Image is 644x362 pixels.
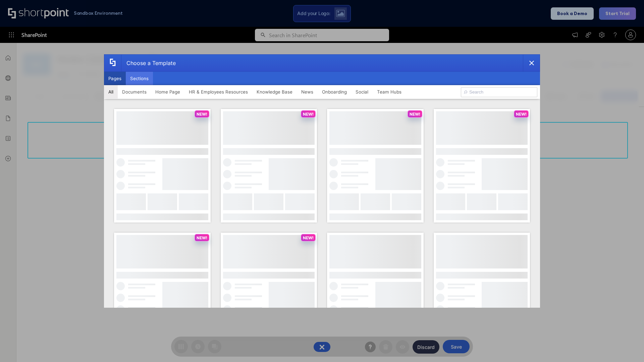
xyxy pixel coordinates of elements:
[516,112,527,117] p: NEW!
[318,85,351,99] button: Onboarding
[197,235,207,240] p: NEW!
[461,87,537,97] input: Search
[610,330,644,362] iframe: Chat Widget
[410,112,420,117] p: NEW!
[252,85,297,99] button: Knowledge Base
[303,235,314,240] p: NEW!
[373,85,406,99] button: Team Hubs
[184,85,252,99] button: HR & Employees Resources
[303,112,314,117] p: NEW!
[104,54,540,308] div: template selector
[297,85,318,99] button: News
[351,85,373,99] button: Social
[104,72,126,85] button: Pages
[197,112,207,117] p: NEW!
[126,72,153,85] button: Sections
[118,85,151,99] button: Documents
[151,85,184,99] button: Home Page
[104,85,118,99] button: All
[121,55,176,71] div: Choose a Template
